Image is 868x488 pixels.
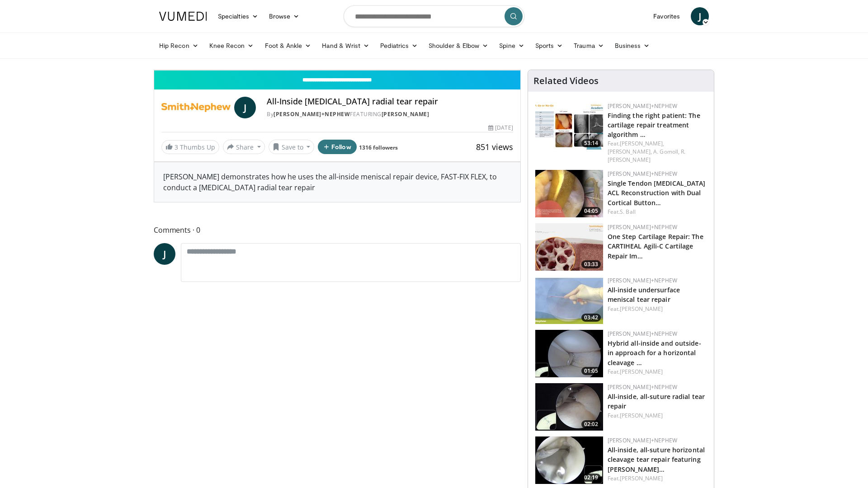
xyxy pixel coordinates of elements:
[608,305,707,313] div: Feat.
[568,37,609,55] a: Trauma
[175,143,178,151] span: 3
[535,383,603,431] a: 02:02
[494,37,529,55] a: Spine
[375,37,423,55] a: Pediatrics
[608,140,707,164] div: Feat.
[535,436,603,484] a: 02:19
[318,140,357,154] button: Follow
[264,7,305,25] a: Browse
[161,97,231,118] img: Smith+Nephew
[535,223,603,271] a: 03:33
[535,102,603,150] a: 53:14
[344,5,524,27] input: Search topics, interventions
[154,162,520,202] div: [PERSON_NAME] demonstrates how he uses the all-inside meniscal repair device, FAST-FIX FLEX, to c...
[608,392,705,410] a: All-inside, all-suture radial tear repair
[608,179,706,206] a: Single Tendon [MEDICAL_DATA] ACL Reconstruction with Dual Cortical Button…
[259,37,317,55] a: Foot & Ankle
[533,75,599,86] h4: Related Videos
[691,7,709,25] a: J
[581,367,601,375] span: 01:05
[535,223,603,271] img: 781f413f-8da4-4df1-9ef9-bed9c2d6503b.150x105_q85_crop-smart_upscale.jpg
[608,102,677,110] a: [PERSON_NAME]+Nephew
[423,37,494,55] a: Shoulder & Elbow
[608,111,700,139] a: Finding the right patient: The cartilage repair treatment algorithm …
[535,102,603,150] img: 2894c166-06ea-43da-b75e-3312627dae3b.150x105_q85_crop-smart_upscale.jpg
[488,124,513,132] div: [DATE]
[382,110,429,118] a: [PERSON_NAME]
[234,97,256,118] a: J
[154,224,521,236] span: Comments 0
[530,37,569,55] a: Sports
[608,148,652,155] a: [PERSON_NAME],
[608,148,686,164] a: R. [PERSON_NAME]
[269,140,315,154] button: Save to
[267,97,513,107] h4: All-Inside [MEDICAL_DATA] radial tear repair
[620,368,663,375] a: [PERSON_NAME]
[608,412,707,420] div: Feat.
[608,474,707,483] div: Feat.
[620,208,636,216] a: S. Ball
[608,277,677,284] a: [PERSON_NAME]+Nephew
[359,144,398,151] a: 1316 followers
[159,12,207,21] img: VuMedi Logo
[316,37,375,55] a: Hand & Wrist
[274,110,350,118] a: [PERSON_NAME]+Nephew
[535,383,603,431] img: 0d5ae7a0-0009-4902-af95-81e215730076.150x105_q85_crop-smart_upscale.jpg
[608,330,677,338] a: [PERSON_NAME]+Nephew
[620,305,663,313] a: [PERSON_NAME]
[535,330,603,377] a: 01:05
[608,286,680,304] a: All-inside undersurface meniscal tear repair
[154,243,175,265] a: J
[212,7,264,25] a: Specialties
[154,37,204,55] a: Hip Recon
[267,110,513,118] div: By FEATURING
[648,7,685,25] a: Favorites
[535,277,603,324] img: 02c34c8e-0ce7-40b9-85e3-cdd59c0970f9.150x105_q85_crop-smart_upscale.jpg
[535,277,603,324] a: 03:42
[223,140,265,154] button: Share
[608,436,677,444] a: [PERSON_NAME]+Nephew
[608,223,677,231] a: [PERSON_NAME]+Nephew
[204,37,259,55] a: Knee Recon
[620,474,663,482] a: [PERSON_NAME]
[581,420,601,428] span: 02:02
[161,140,219,154] a: 3 Thumbs Up
[581,260,601,268] span: 03:33
[620,140,664,147] a: [PERSON_NAME],
[581,207,601,215] span: 04:05
[608,339,701,366] a: Hybrid all-inside and outside-in approach for a horizontal cleavage …
[608,208,707,216] div: Feat.
[609,37,656,55] a: Business
[581,139,601,147] span: 53:14
[608,383,677,391] a: [PERSON_NAME]+Nephew
[653,148,679,155] a: A. Gomoll,
[581,314,601,322] span: 03:42
[535,330,603,377] img: 364c13b8-bf65-400b-a941-5a4a9c158216.150x105_q85_crop-smart_upscale.jpg
[608,368,707,376] div: Feat.
[581,474,601,482] span: 02:19
[535,170,603,217] img: 47fc3831-2644-4472-a478-590317fb5c48.150x105_q85_crop-smart_upscale.jpg
[608,232,703,260] a: One Step Cartilage Repair: The CARTIHEAL Agili-C Cartilage Repair Im…
[535,170,603,217] a: 04:05
[620,412,663,419] a: [PERSON_NAME]
[608,170,677,178] a: [PERSON_NAME]+Nephew
[535,436,603,484] img: 173c071b-399e-4fbc-8156-5fdd8d6e2d0e.150x105_q85_crop-smart_upscale.jpg
[608,446,705,473] a: All-inside, all-suture horizontal cleavage tear repair featuring [PERSON_NAME]…
[476,141,513,152] span: 851 views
